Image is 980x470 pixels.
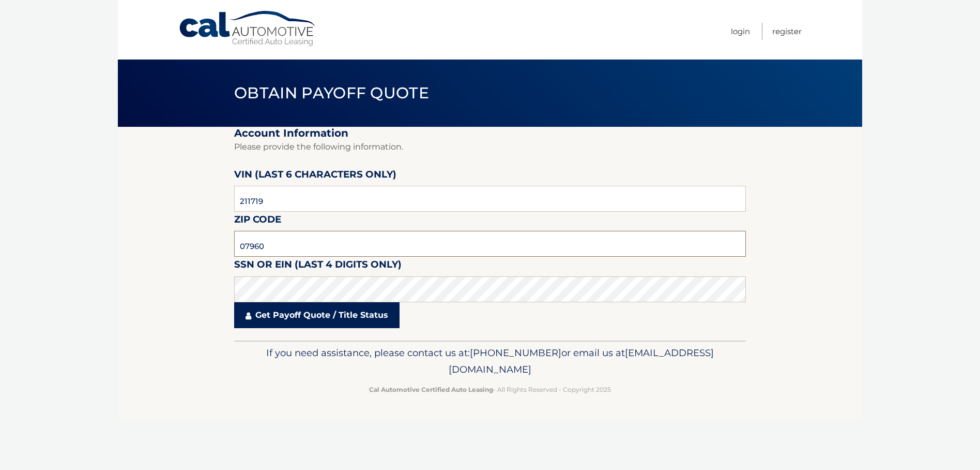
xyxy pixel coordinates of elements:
[178,10,318,47] a: Cal Automotive
[234,212,281,231] label: Zip Code
[241,384,739,395] p: - All Rights Reserved - Copyright 2025
[234,167,396,186] label: VIN (last 6 characters only)
[234,127,746,140] h2: Account Information
[234,302,400,328] a: Get Payoff Quote / Title Status
[772,23,802,40] a: Register
[731,23,750,40] a: Login
[234,83,429,102] span: Obtain Payoff Quote
[241,345,739,378] p: If you need assistance, please contact us at: or email us at
[470,347,561,359] span: [PHONE_NUMBER]
[234,257,402,276] label: SSN or EIN (last 4 digits only)
[369,386,493,393] strong: Cal Automotive Certified Auto Leasing
[234,140,746,154] p: Please provide the following information.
